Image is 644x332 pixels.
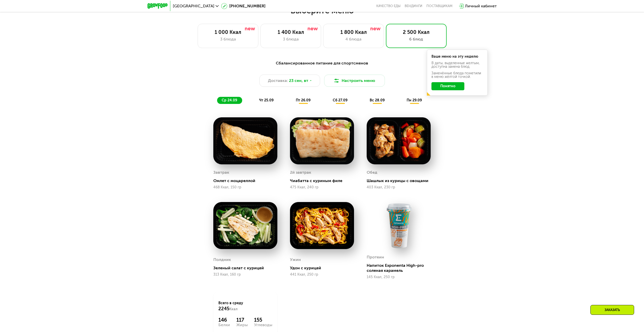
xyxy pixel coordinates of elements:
[407,98,422,102] span: пн 29.09
[172,60,472,67] div: Сбалансированное питание для спортсменов
[222,98,237,102] span: ср 24.09
[391,36,441,42] div: 6 блюд
[173,4,214,8] span: [GEOGRAPHIC_DATA]
[465,3,497,9] div: Личный кабинет
[266,36,316,42] div: 3 блюда
[391,29,441,35] div: 2 500 Ккал
[218,301,272,312] div: Всего в среду
[213,265,281,271] div: Зеленый салат с курицей
[376,4,401,8] a: Качество еды
[218,306,229,312] span: 2245
[590,305,634,315] div: Заказать
[296,98,310,102] span: пт 26.09
[203,29,253,35] div: 1 000 Ккал
[213,169,229,176] div: Завтрак
[333,98,347,102] span: сб 27.09
[431,55,483,58] div: Ваше меню на эту неделю
[290,169,311,176] div: 2й завтрак
[426,4,452,8] div: поставщикам
[254,317,272,323] div: 155
[236,317,248,323] div: 117
[229,307,238,311] span: Ккал
[328,36,379,42] div: 4 блюда
[290,265,358,271] div: Удон с курицей
[431,82,464,90] button: Понятно
[254,323,272,327] div: Углеводы
[221,3,265,9] a: [PHONE_NUMBER]
[266,29,316,35] div: 1 400 Ккал
[259,98,274,102] span: чт 25.09
[367,263,435,273] div: Напиток Exponenta High-pro соленая карамель
[213,273,277,277] div: 313 Ккал, 160 гр
[213,178,281,183] div: Омлет с моцареллой
[290,256,301,263] div: Ужин
[289,78,308,84] span: 23 сен, вт
[431,72,483,79] div: Заменённые блюда пометили в меню жёлтой точкой.
[370,98,385,102] span: вс 28.09
[218,323,230,327] div: Белки
[324,75,385,87] button: Настроить меню
[203,36,253,42] div: 3 блюда
[431,61,483,69] div: В даты, выделенные желтым, доступна замена блюд.
[268,78,288,84] span: Доставка:
[367,185,431,189] div: 403 Ккал, 230 гр
[328,29,379,35] div: 1 800 Ккал
[405,4,422,8] a: Вендинги
[213,185,277,189] div: 468 Ккал, 150 гр
[290,273,354,277] div: 441 Ккал, 250 гр
[290,178,358,183] div: Чиабатта с куриным филе
[213,256,231,263] div: Полдник
[236,323,248,327] div: Жиры
[367,169,377,176] div: Обед
[290,185,354,189] div: 475 Ккал, 240 гр
[367,178,435,183] div: Шашлык из курицы с овощами
[367,275,431,279] div: 145 Ккал, 250 гр
[367,253,384,261] div: Протеин
[218,317,230,323] div: 146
